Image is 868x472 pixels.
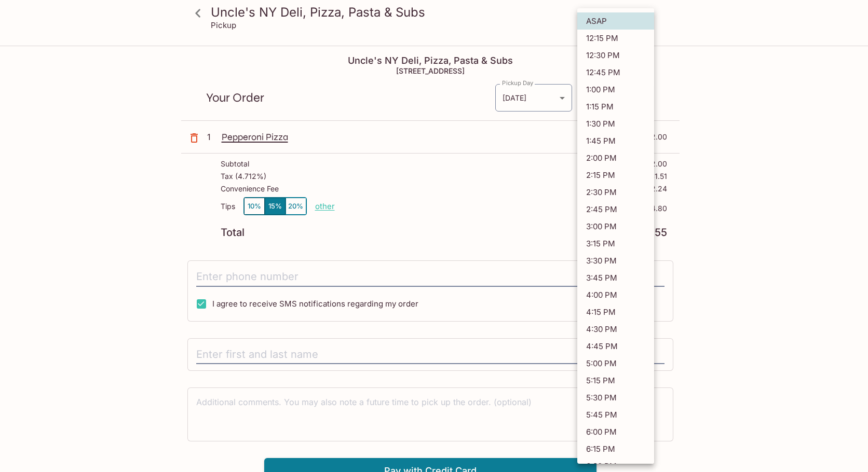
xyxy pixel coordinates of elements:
li: 4:00 PM [577,286,654,303]
li: 4:45 PM [577,338,654,355]
li: 4:30 PM [577,321,654,338]
li: 1:15 PM [577,98,654,115]
li: 12:15 PM [577,30,654,47]
li: 2:00 PM [577,149,654,166]
li: 2:45 PM [577,201,654,218]
li: 2:30 PM [577,184,654,201]
li: 3:00 PM [577,218,654,235]
li: 12:45 PM [577,64,654,81]
li: 3:30 PM [577,252,654,269]
li: 5:00 PM [577,355,654,372]
li: 3:15 PM [577,235,654,252]
li: 5:45 PM [577,406,654,423]
li: 6:00 PM [577,423,654,440]
li: 1:30 PM [577,115,654,132]
li: 6:15 PM [577,440,654,457]
li: 1:00 PM [577,81,654,98]
li: ASAP [577,12,654,30]
li: 5:30 PM [577,389,654,406]
li: 5:15 PM [577,372,654,389]
li: 3:45 PM [577,269,654,286]
li: 2:15 PM [577,166,654,184]
li: 12:30 PM [577,47,654,64]
li: 1:45 PM [577,132,654,149]
li: 4:15 PM [577,303,654,321]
